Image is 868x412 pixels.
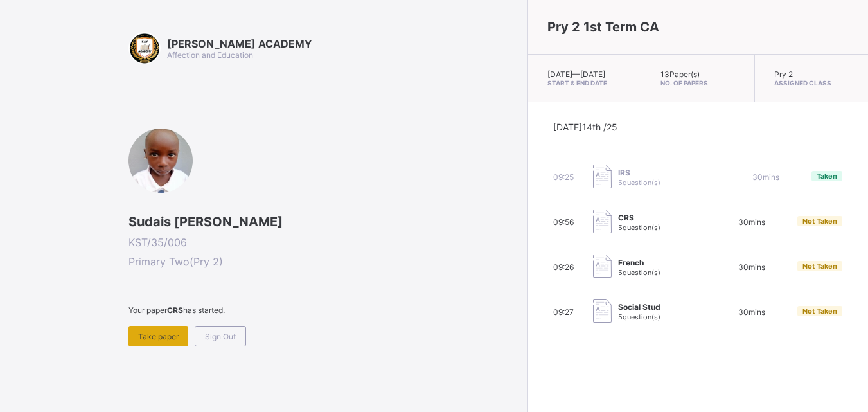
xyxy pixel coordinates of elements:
span: 5 question(s) [618,178,660,187]
span: Pry 2 [774,69,793,79]
span: 5 question(s) [618,312,660,321]
img: take_paper.cd97e1aca70de81545fe8e300f84619e.svg [593,299,612,323]
span: No. of Papers [660,79,734,87]
span: 13 Paper(s) [660,69,700,79]
b: CRS [167,305,183,315]
span: French [618,258,660,267]
span: Not Taken [802,307,837,316]
span: 5 question(s) [618,268,660,277]
span: Pry 2 1st Term CA [547,19,659,35]
span: Your paper has started. [128,305,521,315]
span: Start & End Date [547,79,621,87]
span: [DATE] — [DATE] [547,69,605,79]
span: Not Taken [802,262,837,271]
span: 09:56 [553,217,574,227]
span: 30 mins [738,262,765,272]
img: take_paper.cd97e1aca70de81545fe8e300f84619e.svg [593,210,612,233]
span: Affection and Education [167,50,253,60]
span: Assigned Class [774,79,849,87]
span: Primary Two ( Pry 2 ) [128,255,521,268]
span: 30 mins [738,307,765,317]
span: 09:25 [553,172,574,182]
span: 5 question(s) [618,223,660,232]
span: [DATE] 14th /25 [553,121,617,132]
span: Taken [817,172,837,181]
span: Sudais [PERSON_NAME] [128,214,521,229]
img: take_paper.cd97e1aca70de81545fe8e300f84619e.svg [593,255,612,278]
span: IRS [618,168,660,177]
span: [PERSON_NAME] ACADEMY [167,37,312,50]
span: CRS [618,213,660,222]
span: 30 mins [738,217,765,227]
span: Sign Out [205,332,236,341]
span: 09:27 [553,307,574,317]
img: take_paper.cd97e1aca70de81545fe8e300f84619e.svg [593,165,612,188]
span: Take paper [138,332,179,341]
span: 09:26 [553,262,574,272]
span: 30 mins [752,172,779,182]
span: Not Taken [802,217,837,226]
span: KST/35/006 [128,236,521,249]
span: Social Stud [618,302,660,312]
